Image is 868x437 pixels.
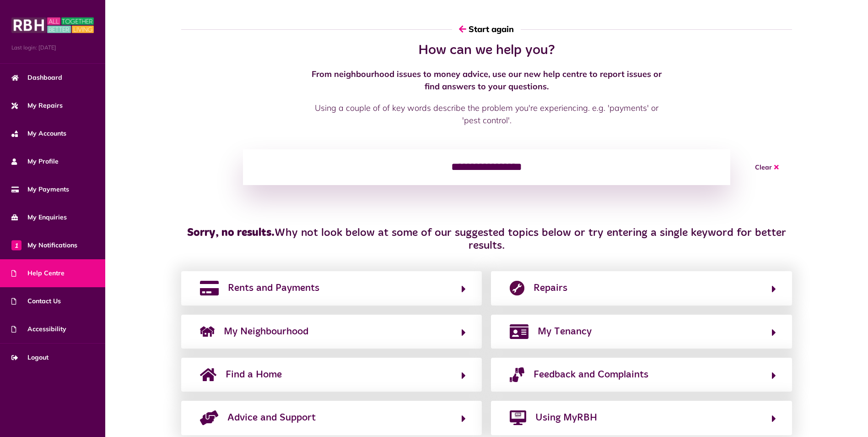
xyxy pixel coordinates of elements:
[11,44,94,52] span: Last login: [DATE]
[197,410,466,426] button: Advice and Support
[507,410,776,426] button: Using MyRBH
[200,410,218,425] img: advice-support-1.png
[11,353,49,362] span: Logout
[11,240,77,250] span: My Notifications
[11,129,66,138] span: My Accounts
[197,280,466,296] button: Rents and Payments
[535,410,597,425] span: Using MyRBH
[305,42,669,59] h2: How can we help you?
[11,185,69,194] span: My Payments
[510,410,526,425] img: desktop-solid.png
[11,157,59,166] span: My Profile
[11,268,65,278] span: Help Centre
[200,324,215,339] img: neighborhood.png
[510,281,524,295] img: report-repair.png
[227,410,316,425] span: Advice and Support
[226,367,282,382] span: Find a Home
[181,226,793,253] h3: Why not look below at some of our suggested topics below or try entering a single keyword for bet...
[11,324,66,334] span: Accessibility
[305,102,669,126] p: Using a couple of of key words describe the problem you're experiencing. e.g. 'payments' or 'pest...
[538,324,592,339] span: My Tenancy
[534,367,648,382] span: Feedback and Complaints
[224,324,308,339] span: My Neighbourhood
[534,281,567,295] span: Repairs
[744,149,790,185] button: Clear
[507,324,776,339] button: My Tenancy
[510,367,524,382] img: complaints.png
[11,296,61,306] span: Contact Us
[11,16,94,34] img: MyRBH
[197,324,466,339] button: My Neighbourhood
[11,213,67,222] span: My Enquiries
[200,367,216,382] img: home-solid.svg
[228,281,319,295] span: Rents and Payments
[11,101,63,110] span: My Repairs
[197,367,466,382] button: Find a Home
[11,73,62,82] span: Dashboard
[187,227,275,238] strong: Sorry, no results.
[510,324,528,339] img: my-tenancy.png
[507,367,776,382] button: Feedback and Complaints
[452,16,521,42] button: Start again
[200,281,219,295] img: rents-payments.png
[507,280,776,296] button: Repairs
[11,240,22,250] span: 1
[312,69,662,92] strong: From neighbourhood issues to money advice, use our new help centre to report issues or find answe...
